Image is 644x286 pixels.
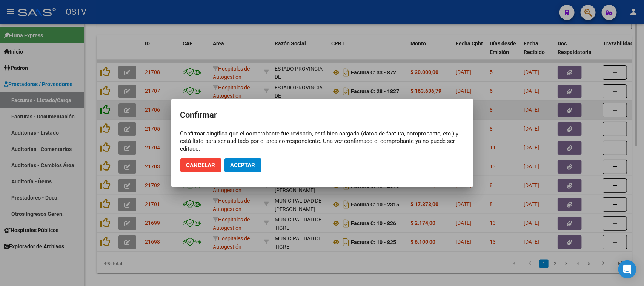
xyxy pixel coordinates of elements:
button: Cancelar [180,158,221,172]
button: Aceptar [224,158,261,172]
span: Cancelar [186,162,215,169]
h2: Confirmar [180,108,464,122]
div: Confirmar singifica que el comprobante fue revisado, está bien cargado (datos de factura, comprob... [180,130,464,152]
span: Aceptar [231,162,255,169]
div: Open Intercom Messenger [618,260,636,278]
